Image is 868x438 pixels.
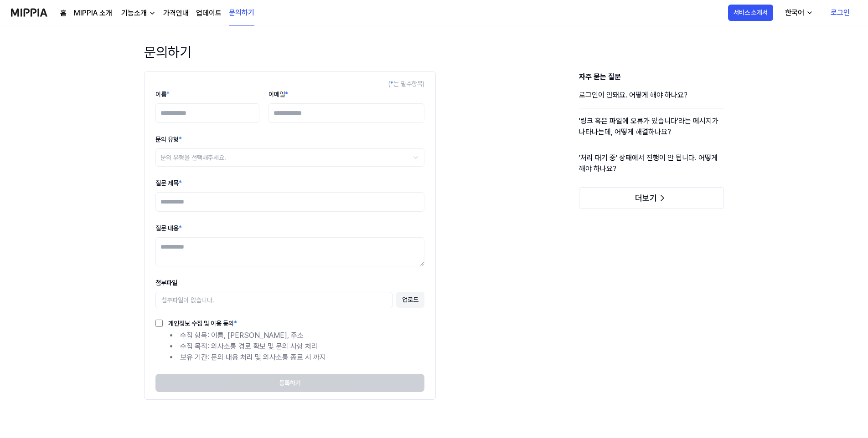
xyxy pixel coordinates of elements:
[579,153,724,182] a: '처리 대기 중' 상태에서 진행이 안 됩니다. 어떻게 해야 하나요?
[155,179,182,187] label: 질문 제목
[579,90,724,108] a: 로그인이 안돼요. 어떻게 해야 하나요?
[170,330,424,341] li: 수집 항목: 이름, [PERSON_NAME], 주소
[579,71,724,82] h3: 자주 묻는 질문
[728,5,773,21] button: 서비스 소개서
[579,187,724,209] button: 더보기
[155,136,182,143] label: 문의 유형
[635,194,657,203] span: 더보기
[60,8,67,19] a: 홈
[155,279,177,286] label: 첨부파일
[196,8,222,19] a: 업데이트
[396,292,424,308] button: 업로드
[170,352,424,363] li: 보유 기간: 문의 내용 처리 및 의사소통 종료 시 까지
[155,224,182,232] label: 질문 내용
[170,341,424,352] li: 수집 목적: 의사소통 경로 확보 및 문의 사항 처리
[229,0,254,25] a: 문의하기
[778,4,819,22] button: 한국어
[144,42,191,62] h1: 문의하기
[119,8,156,19] button: 기능소개
[163,320,237,326] label: 개인정보 수집 및 이용 동의
[579,194,724,203] a: 더보기
[155,79,424,89] div: ( 는 필수항목)
[269,91,288,98] label: 이메일
[579,116,724,145] a: '링크 혹은 파일에 오류가 있습니다'라는 메시지가 나타나는데, 어떻게 해결하나요?
[783,7,806,18] div: 한국어
[119,8,149,19] div: 기능소개
[74,8,112,19] a: MIPPIA 소개
[155,91,170,98] label: 이름
[163,8,189,19] a: 가격안내
[149,10,156,17] img: down
[155,292,393,308] div: 첨부파일이 없습니다.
